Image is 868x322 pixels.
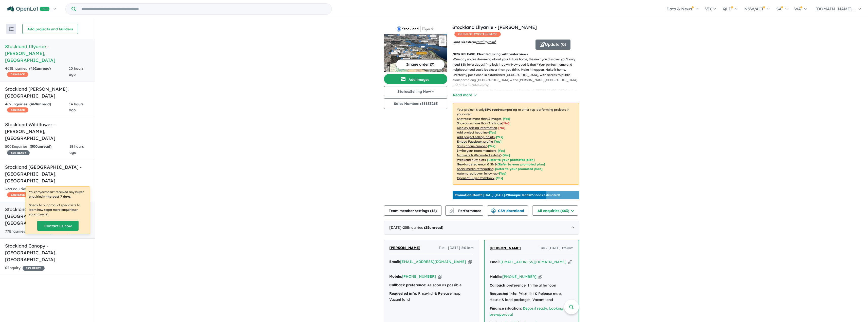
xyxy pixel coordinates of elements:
u: Native ads (Promoted estate) [457,153,501,157]
div: 463 Enquir ies [5,66,69,78]
button: CSV download [487,205,528,216]
u: Embed Facebook profile [457,140,493,143]
u: Add project selling-points [457,135,495,139]
span: 18 hours ago [69,144,84,155]
strong: ( unread) [29,66,51,71]
div: In the afternoon [490,282,574,289]
u: get more enquiries [47,208,75,212]
span: to [485,40,496,44]
span: [ Yes ] [489,130,496,134]
div: Price-list & Release map, House & land packages, Vacant land [490,291,574,303]
a: [PERSON_NAME] [389,245,420,251]
span: OPENLOT $ 200 CASHBACK [454,32,501,37]
img: download icon [491,209,496,214]
strong: Email: [490,260,501,264]
h5: Stockland Canopy - [GEOGRAPHIC_DATA] , [GEOGRAPHIC_DATA] [5,242,90,263]
p: - Perfectly positioned in established [GEOGRAPHIC_DATA], with access to public transport along [G... [453,72,583,88]
a: [PHONE_NUMBER] [502,274,537,279]
strong: Email: [389,259,400,264]
span: Tue - [DATE] 2:01am [439,245,474,251]
span: [Refer to your promoted plan] [487,158,535,162]
img: Stockland Illyarrie - Sinagra Logo [386,26,445,32]
u: Invite your team members [457,149,496,153]
span: [PERSON_NAME] [490,246,521,250]
h5: Stockland [GEOGRAPHIC_DATA] - [GEOGRAPHIC_DATA] , [GEOGRAPHIC_DATA] [5,164,90,184]
u: Add project headline [457,130,488,134]
button: Team member settings (18) [384,205,441,216]
span: CASHBACK [7,107,28,112]
img: line-chart.svg [450,209,454,211]
u: OpenLot Buyer Cashback [457,176,494,180]
a: [PHONE_NUMBER] [402,274,436,279]
b: 85 % ready [485,108,501,111]
a: Deposit ready, Looking for pre-approval [490,306,569,317]
a: [EMAIL_ADDRESS][DOMAIN_NAME] [400,259,466,264]
strong: Mobile: [389,274,402,279]
p: Your project is only comparing to other top-performing projects in your area: - - - - - - - - - -... [453,103,579,185]
b: 20 unique leads [506,193,530,197]
span: 462 [30,66,37,71]
p: - Wake up every morning to the ever-present beauty of [GEOGRAPHIC_DATA] with a unique, elevated s... [453,88,583,98]
u: Sales phone number [457,144,487,148]
span: 500 [31,144,38,149]
strong: Mobile: [490,274,502,279]
button: Copy [468,259,472,264]
strong: ( unread) [29,102,51,106]
span: [ Yes ] [488,144,495,148]
sup: 2 [495,40,496,43]
span: [ Yes ] [496,135,503,139]
span: [Refer to your promoted plan] [497,162,545,166]
a: Contact us now [37,221,79,231]
div: As soon as possible! [389,282,474,288]
span: CASHBACK [7,72,28,77]
span: 10 hours ago [69,66,84,77]
div: [DATE] [384,221,579,235]
b: in the past 7 days. [42,195,71,198]
button: Copy [568,259,572,265]
u: Automated buyer follow-up [457,172,498,175]
span: 25 % READY [23,266,45,271]
u: Showcase more than 3 images [457,117,502,121]
span: [Yes] [503,153,510,157]
u: Display pricing information [457,126,497,130]
button: Add projects and builders [22,24,78,34]
button: All enquiries (463) [532,205,578,216]
h5: Stockland [PERSON_NAME] , [GEOGRAPHIC_DATA] [5,86,90,99]
p: Your project hasn't received any buyer enquiries [29,190,87,199]
u: ???m [488,40,496,44]
img: Stockland Illyarrie - Sinagra [384,34,447,72]
h5: Stockland Wildflower - [PERSON_NAME] , [GEOGRAPHIC_DATA] [5,121,90,142]
span: [Yes] [496,176,503,180]
p: from [452,40,532,45]
button: Copy [539,274,542,279]
button: Copy [438,274,442,279]
p: [DATE] - [DATE] - ( 27 leads estimated) [455,193,560,197]
button: Add images [384,74,447,84]
button: Update (0) [535,40,570,50]
p: NEW RELEASE: Elevated living with water views [453,52,579,57]
u: Social media retargeting [457,167,494,171]
div: 392 Enquir ies [5,186,69,198]
span: 18 [431,209,435,213]
button: Performance [445,205,483,216]
u: Weekend eDM slots [457,158,486,162]
span: [PERSON_NAME] [389,245,420,250]
button: Read more [453,92,476,98]
div: 77 Enquir ies [5,229,71,235]
span: [DOMAIN_NAME]... [816,6,855,11]
button: Image order (7) [396,59,445,69]
u: Geo-targeted email & SMS [457,162,496,166]
a: Stockland Illyarrie - Sinagra LogoStockland Illyarrie - Sinagra [384,24,447,72]
strong: ( unread) [424,225,443,230]
span: [Yes] [499,172,506,175]
strong: Callback preference: [389,283,426,287]
strong: Requested info: [389,291,417,296]
span: Tue - [DATE] 1:23am [539,245,574,251]
u: Showcase more than 3 listings [457,121,501,125]
input: Try estate name, suburb, builder or developer [77,4,330,14]
span: [ No ] [502,121,509,125]
img: sort.svg [9,27,14,31]
span: 14 hours ago [69,102,84,112]
img: Openlot PRO Logo White [7,6,50,12]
